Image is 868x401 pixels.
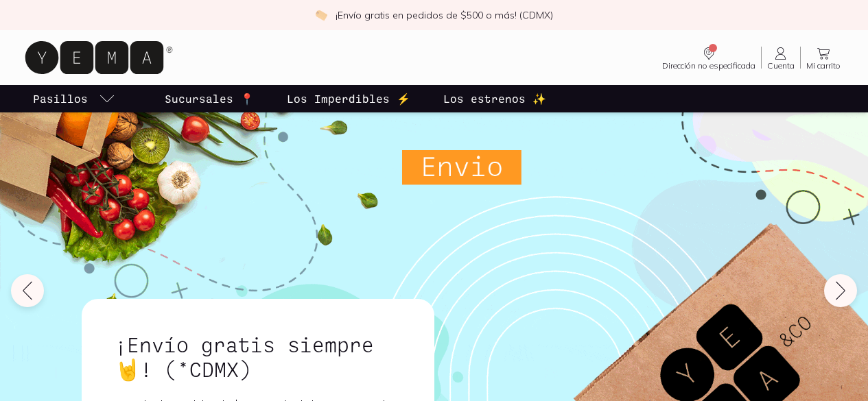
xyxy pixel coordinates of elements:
p: ¡Envío gratis en pedidos de $500 o más! (CDMX) [336,8,553,22]
img: check [315,9,327,21]
p: Pasillos [33,90,88,107]
a: Los estrenos ✨ [441,85,549,112]
a: Mi carrito [801,45,846,70]
h1: ¡Envío gratis siempre🤘! (*CDMX) [115,332,401,381]
p: Sucursales 📍 [165,90,254,107]
p: Los estrenos ✨ [443,90,546,107]
a: pasillo-todos-link [30,85,118,112]
a: Los Imperdibles ⚡️ [284,85,413,112]
p: Los Imperdibles ⚡️ [287,90,410,107]
span: Mi carrito [806,62,841,70]
span: Dirección no especificada [662,62,755,70]
a: Dirección no especificada [657,45,761,70]
span: Cuenta [767,62,795,70]
a: Cuenta [762,45,800,70]
a: Sucursales 📍 [162,85,257,112]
